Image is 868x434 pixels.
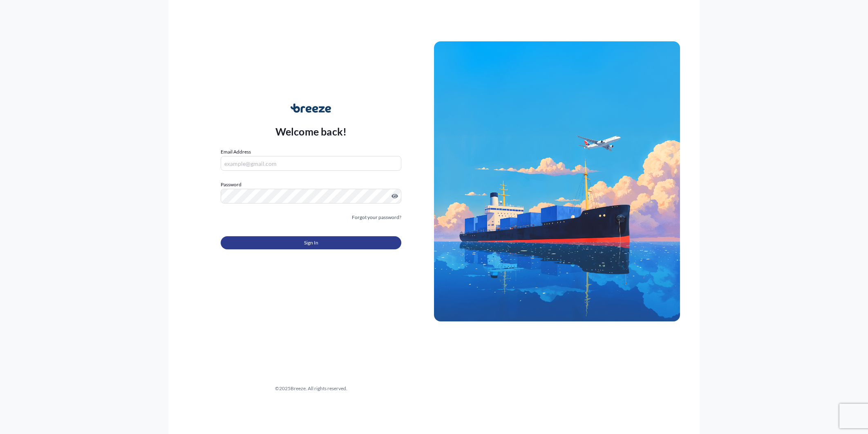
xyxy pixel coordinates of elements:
[221,236,401,249] button: Sign In
[188,384,434,393] div: © 2025 Breeze. All rights reserved.
[221,181,401,189] label: Password
[275,125,347,138] p: Welcome back!
[221,156,401,171] input: example@gmail.com
[391,193,398,199] button: Show password
[304,239,318,247] span: Sign In
[434,41,680,321] img: Ship illustration
[221,148,251,156] label: Email Address
[352,213,401,222] a: Forgot your password?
